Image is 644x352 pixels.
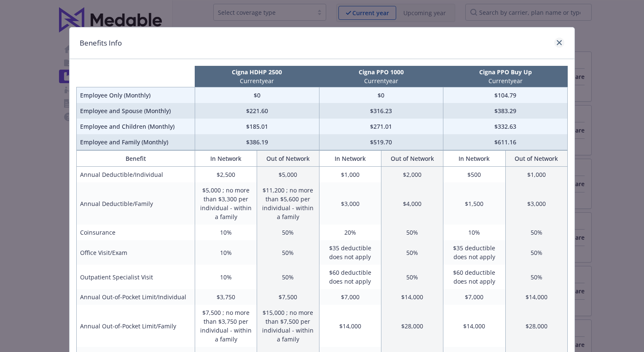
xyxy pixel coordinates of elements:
[319,151,381,167] th: In Network
[381,265,443,289] td: 50%
[443,265,505,289] td: $60 deductible does not apply
[443,240,505,265] td: $35 deductible does not apply
[195,265,257,289] td: 10%
[77,167,195,183] td: Annual Deductible/Individual
[257,240,319,265] td: 50%
[77,305,195,347] td: Annual Out-of-Pocket Limit/Family
[257,289,319,305] td: $7,500
[77,265,195,289] td: Outpatient Specialist Visit
[257,225,319,240] td: 50%
[443,103,568,119] td: $383.29
[319,305,381,347] td: $14,000
[77,134,195,150] td: Employee and Family (Monthly)
[381,289,443,305] td: $14,000
[195,182,257,225] td: $5,000 ; no more than $3,300 per individual - within a family
[195,103,319,119] td: $221.60
[257,305,319,347] td: $15,000 ; no more than $7,500 per individual - within a family
[443,134,568,150] td: $611.16
[195,167,257,183] td: $2,500
[319,119,443,134] td: $271.01
[319,289,381,305] td: $7,000
[319,240,381,265] td: $35 deductible does not apply
[319,87,443,103] td: $0
[505,240,567,265] td: 50%
[381,167,443,183] td: $2,000
[195,240,257,265] td: 10%
[319,265,381,289] td: $60 deductible does not apply
[195,289,257,305] td: $3,750
[257,182,319,225] td: $11,200 ; no more than $5,600 per individual - within a family
[77,182,195,225] td: Annual Deductible/Family
[257,167,319,183] td: $5,000
[77,240,195,265] td: Office Visit/Exam
[195,87,319,103] td: $0
[195,225,257,240] td: 10%
[443,151,505,167] th: In Network
[443,289,505,305] td: $7,000
[381,151,443,167] th: Out of Network
[77,103,195,119] td: Employee and Spouse (Monthly)
[443,119,568,134] td: $332.63
[443,167,505,183] td: $500
[195,119,319,134] td: $185.01
[505,167,567,183] td: $1,000
[196,68,317,76] p: Cigna HDHP 2500
[505,182,567,225] td: $3,000
[443,182,505,225] td: $1,500
[195,151,257,167] th: In Network
[381,225,443,240] td: 50%
[319,225,381,240] td: 20%
[195,305,257,347] td: $7,500 ; no more than $3,750 per individual - within a family
[554,38,564,48] a: close
[381,305,443,347] td: $28,000
[257,265,319,289] td: 50%
[505,225,567,240] td: 50%
[77,225,195,240] td: Coinsurance
[443,305,505,347] td: $14,000
[319,182,381,225] td: $3,000
[77,289,195,305] td: Annual Out-of-Pocket Limit/Individual
[381,240,443,265] td: 50%
[505,151,567,167] th: Out of Network
[77,151,195,167] th: Benefit
[443,225,505,240] td: 10%
[443,87,568,103] td: $104.79
[319,134,443,150] td: $519.70
[257,151,319,167] th: Out of Network
[505,289,567,305] td: $14,000
[319,103,443,119] td: $316.23
[445,76,566,85] p: Current year
[195,134,319,150] td: $386.19
[77,119,195,134] td: Employee and Children (Monthly)
[445,68,566,76] p: Cigna PPO Buy Up
[77,87,195,103] td: Employee Only (Monthly)
[381,182,443,225] td: $4,000
[80,38,122,49] h1: Benefits Info
[319,167,381,183] td: $1,000
[505,305,567,347] td: $28,000
[77,66,195,87] th: intentionally left blank
[505,265,567,289] td: 50%
[196,76,317,85] p: Current year
[321,68,442,76] p: Cigna PPO 1000
[321,76,442,85] p: Current year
